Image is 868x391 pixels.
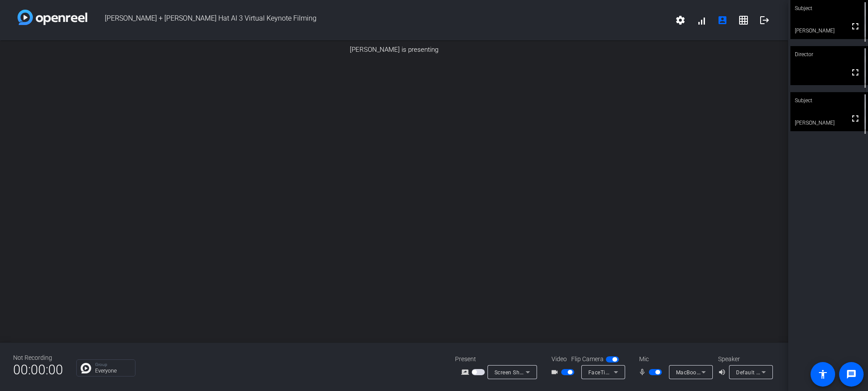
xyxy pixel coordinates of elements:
span: Screen Sharing [494,369,533,376]
img: white-gradient.svg [18,10,87,25]
div: Director [790,46,868,63]
button: signal_cellular_alt [691,10,712,31]
mat-icon: account_box [717,15,728,25]
span: [PERSON_NAME] + [PERSON_NAME] Hat AI 3 Virtual Keynote Filming [87,10,670,31]
mat-icon: grid_on [738,15,749,25]
span: FaceTime HD Camera (Built-in) (05ac:8514) [588,369,701,376]
mat-icon: screen_share_outline [461,367,472,377]
mat-icon: settings [675,15,686,25]
p: Everyone [95,368,131,373]
mat-icon: accessibility [818,369,828,380]
img: Chat Icon [81,363,91,373]
span: Default - External Headphones (Built-in) [736,369,838,376]
p: Group [95,362,131,367]
mat-icon: logout [759,15,770,25]
mat-icon: fullscreen [850,113,861,124]
span: Video [551,355,567,364]
span: MacBook Pro Microphone (Built-in) [676,369,765,376]
div: Mic [630,355,718,364]
mat-icon: fullscreen [850,67,861,78]
mat-icon: fullscreen [850,21,861,32]
mat-icon: mic_none [638,367,649,377]
div: Not Recording [13,353,63,362]
div: Subject [790,92,868,109]
mat-icon: videocam_outline [551,367,561,377]
span: 00:00:00 [13,359,63,380]
mat-icon: volume_up [718,367,729,377]
mat-icon: message [846,369,857,380]
span: Flip Camera [571,355,604,364]
div: Present [455,355,543,364]
div: Speaker [718,355,771,364]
